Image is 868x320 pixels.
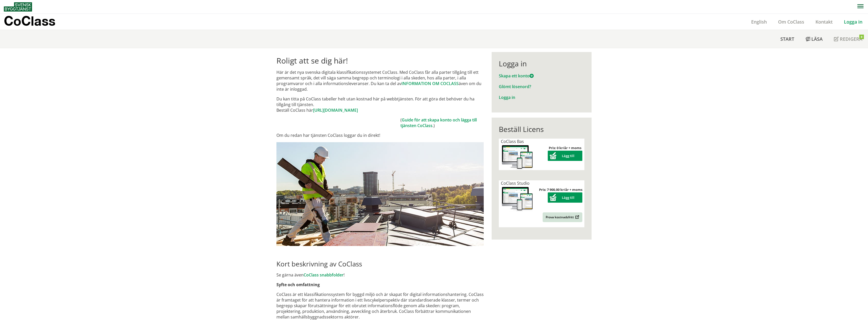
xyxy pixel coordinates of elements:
[400,117,477,128] a: Guide för att skapa konto och lägga till tjänsten CoClass
[276,142,484,246] img: login.jpg
[499,84,531,89] a: Glömt lösenord?
[499,95,515,100] a: Logga in
[574,215,579,219] img: Outbound.png
[780,36,794,42] span: Start
[539,187,582,192] strong: Pris: 7 900,00 kr/år + moms
[548,195,582,200] a: Lägg till
[548,153,582,158] a: Lägg till
[304,272,344,278] a: CoClass snabbfolder
[501,180,530,186] span: CoClass Studio
[276,132,484,138] p: Om du redan har tjänsten CoClass loggar du in direkt!
[276,56,484,65] h1: Roligt att se dig här!
[549,146,581,150] strong: Pris: 0 kr/år + moms
[501,186,534,212] img: coclass-license.jpg
[499,59,584,68] div: Logga in
[501,139,524,144] span: CoClass Bas
[746,19,772,25] a: English
[4,2,32,12] img: Svensk Byggtjänst
[810,19,838,25] a: Kontakt
[811,36,823,42] span: Läsa
[276,260,484,268] h2: Kort beskrivning av CoClass
[276,282,320,287] strong: Syfte och omfattning
[276,292,484,320] p: CoClass är ett klassifikationssystem för byggd miljö och är skapat för digital informationshanter...
[4,14,66,30] a: CoClass
[501,144,534,170] img: coclass-license.jpg
[401,81,459,86] a: INFORMATION OM COCLASS
[838,19,868,25] a: Logga in
[548,151,582,161] button: Lägg till
[499,73,534,79] a: Skapa ett konto
[276,96,484,113] p: Du kan titta på CoClass tabeller helt utan kostnad här på webbtjänsten. För att göra det behöver ...
[499,125,584,133] div: Beställ Licens
[800,30,828,48] a: Läsa
[313,107,358,113] a: [URL][DOMAIN_NAME]
[4,18,55,24] p: CoClass
[400,117,484,128] td: ( .)
[772,19,810,25] a: Om CoClass
[548,192,582,203] button: Lägg till
[775,30,800,48] a: Start
[276,69,484,92] p: Här är det nya svenska digitala klassifikationssystemet CoClass. Med CoClass får alla parter till...
[543,212,582,222] a: Prova kostnadsfritt
[276,272,484,278] p: Se gärna även !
